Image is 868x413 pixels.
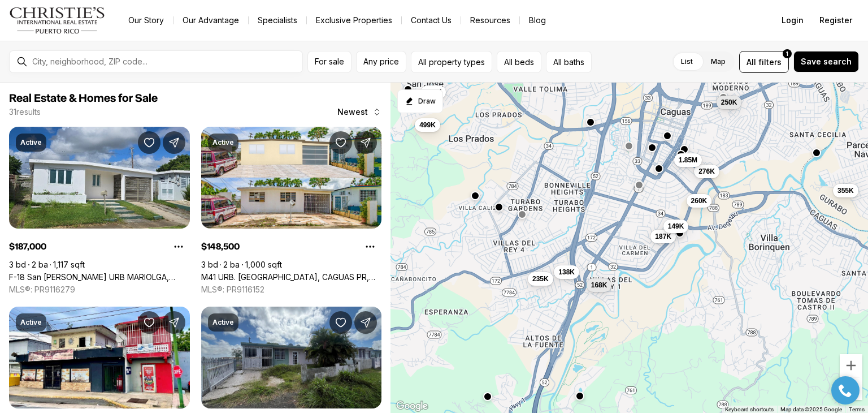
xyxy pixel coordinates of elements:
[586,278,611,291] button: 168K
[698,167,715,176] span: 276K
[420,85,446,98] button: 599K
[694,165,719,178] button: 276K
[520,12,555,28] a: Blog
[363,57,399,66] span: Any price
[337,107,368,117] span: Newest
[721,98,737,107] span: 250K
[716,96,741,109] button: 250K
[354,311,377,334] button: Share Property
[775,9,810,32] button: Login
[9,107,41,117] p: 31 results
[201,272,382,282] a: M41 URB. MARIOLGA, CAGUAS PR, 00725
[329,311,352,334] button: Save Property: 3C-21 Monaco St VILLA DEL REY
[20,318,42,327] p: Active
[359,235,381,258] button: Property options
[331,101,388,123] button: Newest
[9,93,158,104] span: Real Estate & Homes for Sale
[411,51,492,73] button: All property types
[554,265,579,279] button: 138K
[20,138,42,147] p: Active
[119,12,173,28] a: Our Story
[9,272,190,282] a: F-18 San Fernando URB MARIOLGA, CAGUAS PR, 00725
[402,12,461,28] button: Contact Us
[782,16,804,25] span: Login
[249,12,306,28] a: Specialists
[329,131,352,154] button: Save Property: M41 URB. MARIOLGA
[801,57,852,66] span: Save search
[356,51,406,73] button: Any price
[546,51,592,73] button: All baths
[307,51,351,73] button: For sale
[739,51,789,73] button: Allfilters1
[163,131,185,154] button: Share Property
[315,57,344,66] span: For sale
[528,272,553,286] button: 235K
[558,268,575,277] span: 138K
[167,235,190,258] button: Property options
[138,311,160,334] button: Save Property: PUEBLO GEORGETTI #3
[833,184,858,197] button: 355K
[840,354,862,377] button: Zoom in
[354,131,377,154] button: Share Property
[461,12,519,28] a: Resources
[663,220,688,233] button: 149K
[667,222,684,231] span: 149K
[674,153,701,167] button: 1.85M
[655,232,671,241] span: 187K
[813,9,859,32] button: Register
[837,186,854,195] span: 355K
[786,49,788,58] span: 1
[650,230,676,243] button: 187K
[686,193,711,207] button: 260K
[415,118,440,132] button: 499K
[163,311,185,334] button: Share Property
[138,131,160,154] button: Save Property: F-18 San Fernando URB MARIOLGA
[758,56,782,68] span: filters
[747,56,756,68] span: All
[532,274,549,283] span: 235K
[780,406,842,412] span: Map data ©2025 Google
[591,280,607,289] span: 168K
[173,12,248,28] a: Our Advantage
[419,121,436,130] span: 499K
[678,156,697,165] span: 1.85M
[212,318,234,327] p: Active
[397,89,443,113] button: Start drawing
[702,51,735,72] label: Map
[819,16,852,25] span: Register
[307,12,401,28] a: Exclusive Properties
[425,87,441,96] span: 599K
[212,138,234,147] p: Active
[9,7,106,34] img: logo
[672,51,702,72] label: List
[691,196,707,205] span: 260K
[793,51,859,72] button: Save search
[497,51,541,73] button: All beds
